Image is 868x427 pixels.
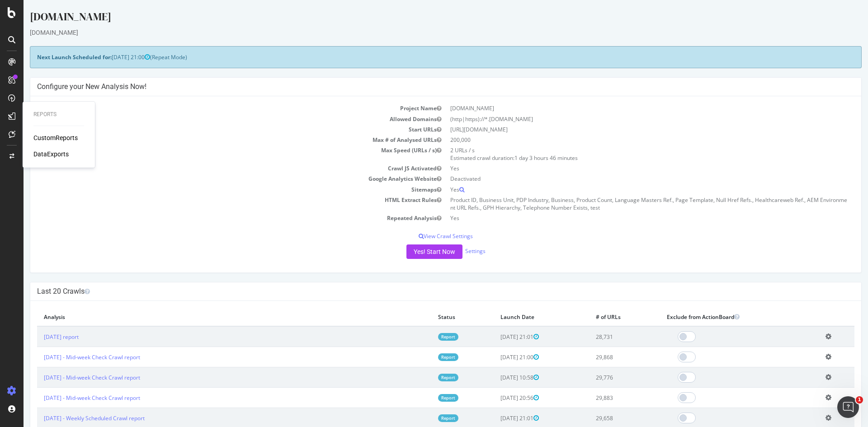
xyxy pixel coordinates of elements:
[14,184,422,195] td: Sitemaps
[6,28,838,37] div: [DOMAIN_NAME]
[470,308,566,326] th: Launch Date
[422,184,831,195] td: Yes
[14,114,422,124] td: Allowed Domains
[415,353,435,361] a: Report
[422,174,831,184] td: Deactivated
[566,347,636,367] td: 29,868
[14,135,422,145] td: Max # of Analysed URLs
[14,308,408,326] th: Analysis
[14,53,88,61] strong: Next Launch Scheduled for:
[14,103,422,113] td: Project Name
[856,396,863,404] span: 1
[408,308,470,326] th: Status
[14,82,831,91] h4: Configure your New Analysis Now!
[422,114,831,124] td: (http|https)://*.[DOMAIN_NAME]
[415,333,435,341] a: Report
[415,374,435,381] a: Report
[442,247,462,255] a: Settings
[20,333,55,341] a: [DATE] report
[14,213,422,223] td: Repeated Analysis
[477,414,515,422] span: [DATE] 21:01
[422,195,831,213] td: Product ID, Business Unit, PDP Industry, Business, Product Count, Language Masters Ref., Page Tem...
[20,414,121,422] a: [DATE] - Weekly Scheduled Crawl report
[20,394,117,402] a: [DATE] - Mid-week Check Crawl report
[383,244,439,259] button: Yes! Start Now
[33,133,78,142] a: CustomReports
[422,124,831,135] td: [URL][DOMAIN_NAME]
[422,213,831,223] td: Yes
[20,353,117,361] a: [DATE] - Mid-week Check Crawl report
[20,374,117,381] a: [DATE] - Mid-week Check Crawl report
[33,111,84,118] div: Reports
[837,396,859,418] iframe: Intercom live chat
[566,367,636,388] td: 29,776
[477,374,515,381] span: [DATE] 10:58
[14,195,422,213] td: HTML Extract Rules
[566,326,636,347] td: 28,731
[6,9,838,28] div: [DOMAIN_NAME]
[491,154,554,162] span: 1 day 3 hours 46 minutes
[477,394,515,402] span: [DATE] 20:56
[566,388,636,408] td: 29,883
[415,394,435,402] a: Report
[415,414,435,422] a: Report
[88,53,127,61] span: [DATE] 21:00
[477,333,515,341] span: [DATE] 21:01
[6,46,838,68] div: (Repeat Mode)
[566,308,636,326] th: # of URLs
[14,174,422,184] td: Google Analytics Website
[422,163,831,174] td: Yes
[422,103,831,113] td: [DOMAIN_NAME]
[14,163,422,174] td: Crawl JS Activated
[422,145,831,163] td: 2 URLs / s Estimated crawl duration:
[14,145,422,163] td: Max Speed (URLs / s)
[477,353,515,361] span: [DATE] 21:00
[33,150,69,159] a: DataExports
[14,287,831,296] h4: Last 20 Crawls
[637,308,795,326] th: Exclude from ActionBoard
[422,135,831,145] td: 200,000
[14,232,831,240] p: View Crawl Settings
[14,124,422,135] td: Start URLs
